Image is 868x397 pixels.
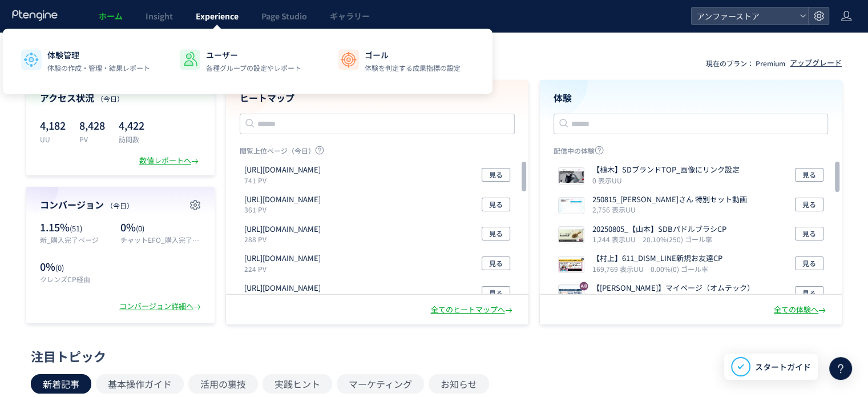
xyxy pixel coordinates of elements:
button: 見る [482,198,510,211]
p: 4,422 [119,116,144,134]
span: （今日） [106,200,134,210]
p: 224 PV [244,264,325,274]
img: 091be258e315d4fc592d230d39f485c51755247690653.jpeg [559,198,584,214]
p: 361 PV [244,204,325,214]
p: 0% [40,259,115,274]
div: 注目トピック [31,347,831,365]
button: 見る [795,286,823,300]
p: 250815_優木まおみさん 特別セット動画 [592,194,747,205]
p: ユーザー [206,49,301,61]
div: 全ての体験へ [774,304,828,315]
p: 体験の作成・管理・結果レポート [47,63,150,73]
span: 見る [802,227,816,240]
span: 見る [489,286,503,300]
p: https://www.angfa-store.jp/mypage/period_purchases [244,283,321,294]
span: （今日） [96,94,124,103]
span: 見る [802,168,816,182]
i: 1,244 表示UU [592,234,640,244]
p: 4,182 [40,116,66,134]
p: 現在のプラン： Premium [706,58,785,68]
p: 20250805_【山本】SDBパドルブラシCP [592,224,726,235]
span: アンファーストア [693,7,795,25]
span: 見る [489,256,503,270]
span: 見る [802,256,816,270]
p: チャットEFO_購入完了ページ [120,235,201,244]
button: 見る [795,227,823,240]
p: 体験管理 [47,49,150,61]
p: 741 PV [244,175,325,185]
button: 見る [482,227,510,240]
i: 35.39%(37,863) ゴール率 [651,294,730,303]
button: 見る [795,256,823,270]
p: 閲覧上位ページ（今日） [240,146,515,160]
img: dbde73aad7df9657b03ada578c8d66dc1740022747132.png [559,286,584,302]
span: ギャラリー [330,10,370,22]
p: クレンズCP経由 [40,274,115,284]
p: 223 PV [244,294,325,303]
p: 【村上】611_DISM_LINE新規お友達CP [592,253,722,264]
p: https://www.angfa-store.jp/mypage/ [244,253,321,264]
div: アップグレード [790,58,842,69]
h4: 体験 [554,91,829,105]
p: https://www.angfa-store.jp/cart [244,224,321,235]
button: マーケティング [337,374,424,394]
p: 【植木】SDブランドTOP_画像にリンク設定 [592,165,740,175]
span: 見る [489,168,503,182]
i: 0 表示UU [592,175,622,185]
button: 実践ヒント [263,374,332,394]
button: お知らせ [429,374,489,394]
h4: ヒートマップ [240,91,515,105]
span: Page Studio [261,10,307,22]
span: 見る [489,198,503,211]
p: 0% [120,220,201,235]
p: 8,428 [79,116,105,134]
button: 見る [482,286,510,300]
span: (0) [136,223,144,234]
i: 2,756 表示UU [592,204,636,214]
span: 見る [802,198,816,211]
p: 1.15% [40,220,115,235]
span: Experience [196,10,239,22]
p: PV [79,134,105,144]
h4: コンバージョン [40,198,201,211]
button: 新着記事 [31,374,91,394]
i: 20.10%(250) ゴール率 [643,234,712,244]
i: 0.00%(0) ゴール率 [651,264,708,274]
span: 見る [489,227,503,240]
div: 全てのヒートマップへ [431,304,515,315]
p: 訪問数 [119,134,144,144]
span: (0) [55,262,64,273]
p: 【岡田】マイページ（オムテック） [592,283,754,294]
span: (51) [70,223,82,234]
p: 288 PV [244,234,325,244]
span: ホーム [99,10,123,22]
span: 見る [802,286,816,300]
button: 活用の裏技 [188,374,258,394]
p: 配信中の体験 [554,146,829,160]
button: 見る [482,168,510,182]
h4: アクセス状況 [40,91,201,105]
button: 見る [795,198,823,211]
button: 基本操作ガイド [96,374,184,394]
span: スタートガイド [755,361,811,373]
img: bda00414a113e84da60f303be362cf1d1749614138044.png [559,256,584,272]
i: 107,000 表示UU [592,294,648,303]
p: https://auth.angfa-store.jp/login [244,194,321,205]
button: 見る [482,256,510,270]
button: 見る [795,168,823,182]
i: 169,769 表示UU [592,264,648,274]
div: コンバージョン詳細へ [119,301,203,312]
span: Insight [146,10,173,22]
p: 各種グループの設定やレポート [206,63,301,73]
p: 新_購入完了ページ [40,235,115,244]
p: 体験を判定する成果指標の設定 [365,63,461,73]
p: UU [40,134,66,144]
img: 185b91c3fbcfbf4108b9ed134d7bd3a01754357807809.png [559,227,584,243]
p: https://www.angfa-store.jp/ [244,165,321,175]
p: ゴール [365,49,461,61]
div: 数値レポートへ [139,155,201,166]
